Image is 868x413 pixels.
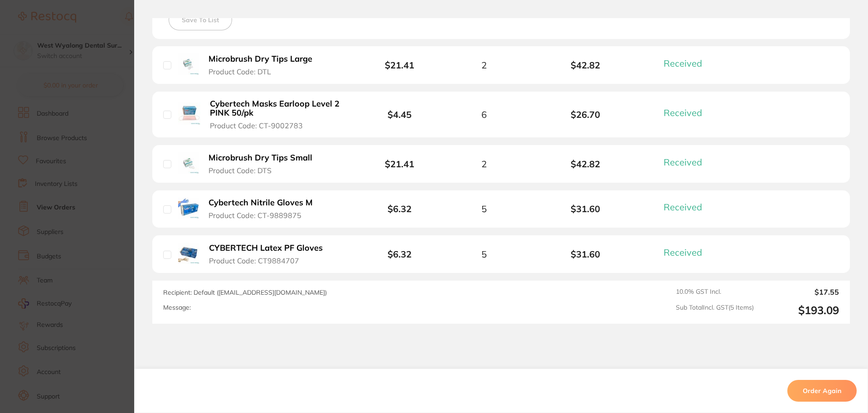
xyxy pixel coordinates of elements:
span: Recipient: Default ( [EMAIL_ADDRESS][DOMAIN_NAME] ) [163,288,327,296]
b: $31.60 [535,249,636,259]
button: Microbrush Dry Tips Large Product Code: DTL [206,54,323,76]
button: Cybertech Masks Earloop Level 2 PINK 50/pk Product Code: CT-9002783 [207,99,353,131]
span: Product Code: DTL [209,68,271,76]
img: CYBERTECH Latex PF Gloves [178,243,199,264]
span: Received [664,107,702,118]
button: Received [661,107,713,118]
output: $193.09 [761,304,839,317]
b: $42.82 [535,159,636,169]
button: Received [661,156,713,168]
button: Microbrush Dry Tips Small Product Code: DTS [206,153,323,175]
img: Microbrush Dry Tips Large [178,53,199,74]
button: Received [661,58,713,69]
span: 10.0 % GST Incl. [676,288,754,296]
b: $26.70 [535,109,636,120]
span: Product Code: DTS [209,166,272,175]
button: Cybertech Nitrile Gloves M Product Code: CT-9889875 [206,198,324,220]
b: Cybertech Masks Earloop Level 2 PINK 50/pk [210,99,350,118]
img: Cybertech Masks Earloop Level 2 PINK 50/pk [178,102,200,125]
b: Microbrush Dry Tips Large [209,54,312,64]
b: Cybertech Nitrile Gloves M [209,198,313,208]
span: Product Code: CT9884707 [209,257,299,265]
b: $42.82 [535,60,636,70]
span: Product Code: CT-9002783 [210,121,303,130]
button: Order Again [787,380,857,402]
button: CYBERTECH Latex PF Gloves Product Code: CT9884707 [206,243,333,265]
b: $6.32 [388,203,412,214]
span: Received [664,201,702,213]
span: 6 [481,109,487,120]
span: Received [664,58,702,69]
b: $4.45 [388,109,412,120]
span: Product Code: CT-9889875 [209,211,301,219]
button: Save To List [169,10,232,30]
span: Received [664,156,702,168]
b: $21.41 [385,158,414,170]
b: $31.60 [535,204,636,214]
span: 5 [481,249,487,259]
button: Received [661,247,713,258]
span: 2 [481,60,487,70]
img: Cybertech Nitrile Gloves M [178,198,199,219]
button: Received [661,201,713,213]
b: $21.41 [385,59,414,71]
b: $6.32 [388,248,412,260]
output: $17.55 [761,288,839,296]
span: 5 [481,204,487,214]
span: 2 [481,159,487,169]
b: Microbrush Dry Tips Small [209,153,312,163]
img: Microbrush Dry Tips Small [178,152,199,173]
span: Sub Total Incl. GST ( 5 Items) [676,304,754,317]
span: Received [664,247,702,258]
label: Message: [163,304,191,311]
b: CYBERTECH Latex PF Gloves [209,243,323,253]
